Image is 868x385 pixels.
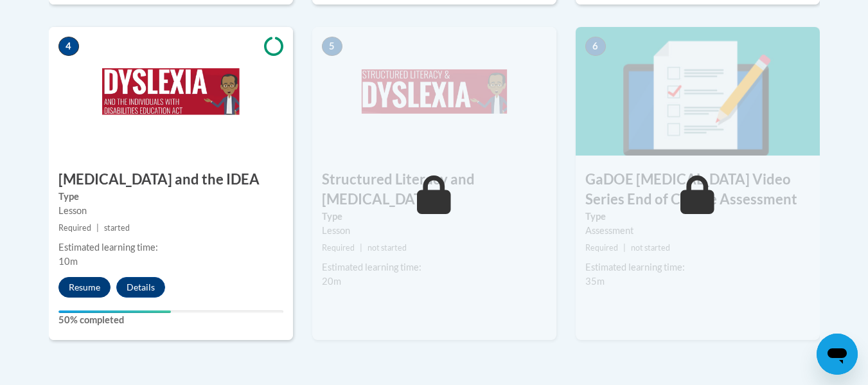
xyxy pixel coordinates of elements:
[104,223,130,233] span: started
[360,243,362,253] span: |
[58,204,283,218] div: Lesson
[322,224,547,238] div: Lesson
[322,260,547,274] div: Estimated learning time:
[631,243,670,253] span: not started
[96,223,99,233] span: |
[58,190,283,204] label: Type
[58,256,78,267] span: 10m
[58,310,171,313] div: Your progress
[368,243,407,253] span: not started
[58,37,79,56] span: 4
[322,37,342,56] span: 5
[58,313,283,327] label: 50% completed
[585,224,810,238] div: Assessment
[49,170,293,190] h3: [MEDICAL_DATA] and the IDEA
[116,277,165,298] button: Details
[322,210,547,224] label: Type
[585,210,810,224] label: Type
[58,240,283,255] div: Estimated learning time:
[817,334,858,375] iframe: Button to launch messaging window
[623,243,626,253] span: |
[585,37,606,56] span: 6
[312,170,556,210] h3: Structured Literacy and [MEDICAL_DATA]
[58,223,91,233] span: Required
[322,276,341,287] span: 20m
[49,27,293,156] img: Course Image
[322,243,355,253] span: Required
[585,276,605,287] span: 35m
[576,27,820,156] img: Course Image
[585,243,618,253] span: Required
[585,260,810,274] div: Estimated learning time:
[58,277,111,298] button: Resume
[576,170,820,210] h3: GaDOE [MEDICAL_DATA] Video Series End of Course Assessment
[312,27,556,156] img: Course Image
